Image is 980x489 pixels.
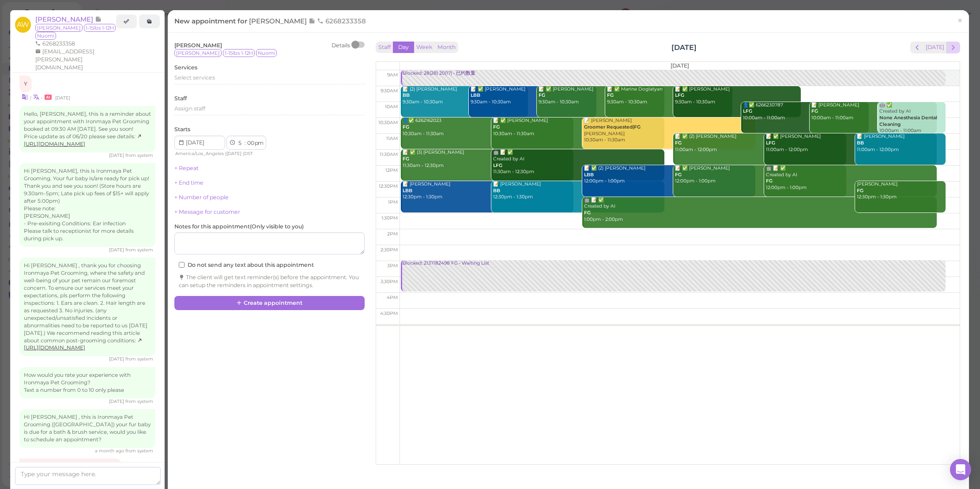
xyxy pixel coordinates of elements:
[811,108,818,114] b: FG
[125,247,153,253] span: from system
[493,124,500,130] b: FG
[385,104,398,110] span: 10am
[857,188,863,193] b: FG
[584,118,755,144] div: 📝 [PERSON_NAME] [PERSON_NAME] 10:30am - 11:30am
[743,102,869,121] div: 👤✅ 6266230787 10:00am - 11:00am
[766,140,775,146] b: LFG
[19,106,155,152] div: Hello, [PERSON_NAME], this is a reminder about your appointment with Ironmaya Pet Grooming booked...
[109,247,125,253] span: 08/01/2025 11:44am
[125,152,153,158] span: from system
[538,86,664,106] div: 📝 ✅ [PERSON_NAME] 9:30am - 10:30am
[174,150,273,158] div: | |
[378,120,398,125] span: 10:30am
[244,151,253,156] span: DST
[857,140,864,146] b: BB
[174,42,222,49] span: [PERSON_NAME]
[84,24,116,32] span: 1-15lbs 1-12H
[946,42,960,53] button: next
[35,32,56,40] span: Nuomi
[584,124,641,130] b: Groomer Requested|FG
[387,295,398,300] span: 4pm
[55,95,70,101] span: 07/28/2025 12:02pm
[95,15,102,23] span: Note
[388,199,398,205] span: 1pm
[403,188,412,193] b: LBB
[402,118,574,137] div: 👤✅ 6262162023 10:30am - 11:30am
[376,42,393,53] button: Staff
[175,151,224,156] span: America/Los_Angeles
[249,17,309,25] span: [PERSON_NAME]
[387,231,398,237] span: 2pm
[879,115,937,127] b: None Anesthesia Dental Cleaning
[414,42,435,53] button: Week
[403,156,409,162] b: FG
[109,152,125,158] span: 07/31/2025 10:03am
[856,133,946,153] div: 📝 [PERSON_NAME] 11:00am - 12:00pm
[226,151,241,156] span: [DATE]
[256,49,277,57] span: Nuomi
[675,86,801,106] div: 📝 ✅ [PERSON_NAME] 9:30am - 10:30am
[675,133,846,153] div: 📝 ✅ (2) [PERSON_NAME] 11:00am - 12:00pm
[607,86,733,106] div: 📝 ✅ Marine Doglatyan 9:30am - 10:30am
[493,163,502,168] b: LFG
[24,133,142,147] a: [URL][DOMAIN_NAME]
[19,367,155,398] div: How would you rate your experience with Ironmaya Pet Grooming? Text a number from 0 to 10 only pl...
[35,15,95,23] span: [PERSON_NAME]
[109,398,125,404] span: 08/01/2025 02:44pm
[766,178,773,184] b: FG
[402,181,574,201] div: 📝 [PERSON_NAME] 12:30pm - 1:30pm
[584,165,755,185] div: 📝 ✅ (2) [PERSON_NAME] 12:00pm - 1:00pm
[35,15,102,23] a: [PERSON_NAME]
[765,133,937,153] div: 📝 ✅ [PERSON_NAME] 11:00am - 12:00pm
[402,86,528,106] div: 📝 (2) [PERSON_NAME] 9:30am - 10:30am
[402,260,946,267] div: Blocked: 2137182498 FG • Waiting List
[174,208,240,215] a: + Message for customer
[402,70,946,77] div: Blocked: 28(28) 20(17) • 已约数量
[923,42,947,53] button: [DATE]
[174,105,205,112] span: Assign staff
[584,210,591,216] b: FG
[309,17,317,25] span: Note
[493,118,664,137] div: 📝 ✅ [PERSON_NAME] 10:30am - 11:30am
[174,296,365,310] button: Create appointment
[879,102,946,134] div: 🤖 ✅ Created by AI 10:00am - 11:00am
[386,136,398,141] span: 11am
[179,261,314,269] label: Do not send any text about this appointment
[125,398,153,404] span: from system
[19,76,32,92] div: Y
[381,215,398,221] span: 1:30pm
[19,409,155,448] div: Hi [PERSON_NAME] , this is Ironmaya Pet Grooming ([GEOGRAPHIC_DATA]) your fur baby is due for a b...
[179,273,360,289] div: The client will get text reminder(s) before the appointment. You can setup the reminders in appoi...
[471,92,480,98] b: LBB
[380,152,398,157] span: 11:30am
[19,163,155,247] div: Hi [PERSON_NAME], this is Ironmaya Pet Grooming. Your fur baby is/are ready for pick up! Thank yo...
[381,279,398,284] span: 3:30pm
[174,74,215,81] span: Select services
[174,179,204,186] a: + End time
[403,124,409,130] b: FG
[811,102,937,121] div: 📝 [PERSON_NAME] 10:00am - 11:00am
[379,183,398,189] span: 12:30pm
[385,167,398,173] span: 12pm
[380,311,398,316] span: 4:30pm
[30,95,31,101] i: |
[675,92,684,98] b: LFG
[179,262,185,268] input: Do not send any text about this appointment
[174,223,304,231] label: Notes for this appointment ( Only visible to you )
[33,48,116,72] li: [EMAIL_ADDRESS][PERSON_NAME][DOMAIN_NAME]
[33,40,77,48] li: 6268233358
[493,181,664,201] div: 📝 [PERSON_NAME] 12:30pm - 1:30pm
[393,42,414,53] button: Day
[607,92,614,98] b: FG
[856,181,946,201] div: [PERSON_NAME] 12:30pm - 1:30pm
[671,42,697,53] h2: [DATE]
[671,62,689,69] span: [DATE]
[957,14,963,27] span: ×
[125,448,153,454] span: from system
[387,263,398,269] span: 3pm
[109,356,125,362] span: 08/01/2025 02:44pm
[223,49,255,57] span: 1-15lbs 1-12H
[125,356,153,362] span: from system
[174,95,187,102] label: Staff
[317,17,366,25] span: 6268233358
